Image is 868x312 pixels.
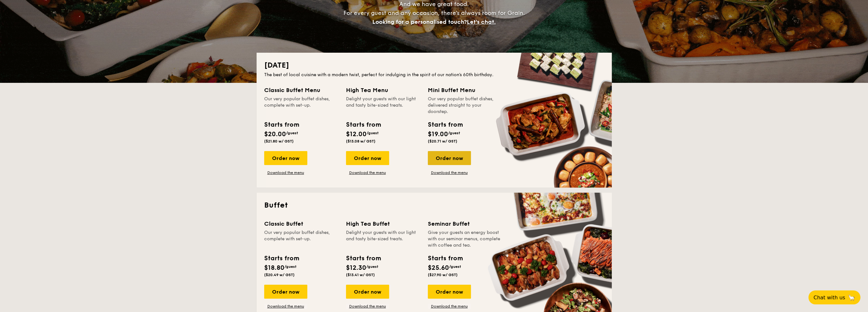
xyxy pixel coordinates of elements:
div: Order now [346,151,389,165]
div: Starts from [428,254,462,263]
span: ($20.71 w/ GST) [428,139,457,143]
div: Order now [346,285,389,299]
div: Order now [428,285,471,299]
span: Looking for a personalised touch? [372,18,467,25]
span: ($27.90 w/ GST) [428,273,458,277]
span: /guest [449,264,461,269]
a: Download the menu [264,170,307,175]
span: /guest [367,131,379,135]
span: $19.00 [428,130,448,138]
span: /guest [284,264,297,269]
span: /guest [366,264,378,269]
span: $12.00 [346,130,367,138]
div: Order now [428,151,471,165]
div: Starts from [346,254,381,263]
div: Starts from [264,254,299,263]
div: Order now [264,285,307,299]
span: 🦙 [848,294,855,301]
div: Give your guests an energy boost with our seminar menus, complete with coffee and tea. [428,229,502,249]
div: Starts from [428,120,462,129]
div: Starts from [264,120,299,129]
span: $25.60 [428,264,449,272]
div: The best of local cuisine with a modern twist, perfect for indulging in the spirit of our nation’... [264,72,604,78]
div: Mini Buffet Menu [428,86,502,95]
a: Download the menu [346,304,389,309]
a: Download the menu [428,304,471,309]
button: Chat with us🦙 [808,290,860,304]
span: ($20.49 w/ GST) [264,273,295,277]
span: /guest [448,131,460,135]
div: Seminar Buffet [428,219,502,228]
div: Our very popular buffet dishes, delivered straight to your doorstep. [428,96,502,115]
span: And we have great food. For every guest and any occasion, there’s always room for Grain. [343,1,525,25]
span: Chat with us [813,295,845,301]
span: Let's chat. [467,18,496,25]
span: $12.30 [346,264,366,272]
div: Our very popular buffet dishes, complete with set-up. [264,96,338,115]
h2: [DATE] [264,60,604,70]
span: ($13.08 w/ GST) [346,139,375,143]
span: $20.00 [264,130,286,138]
h2: Buffet [264,200,604,210]
div: Classic Buffet Menu [264,86,338,95]
a: Download the menu [264,304,307,309]
div: High Tea Buffet [346,219,420,228]
span: /guest [286,131,298,135]
div: Order now [264,151,307,165]
span: $18.80 [264,264,284,272]
div: Our very popular buffet dishes, complete with set-up. [264,229,338,249]
a: Download the menu [428,170,471,175]
div: Starts from [346,120,381,129]
div: High Tea Menu [346,86,420,95]
span: ($13.41 w/ GST) [346,273,375,277]
div: Delight your guests with our light and tasty bite-sized treats. [346,229,420,249]
span: ($21.80 w/ GST) [264,139,294,143]
a: Download the menu [346,170,389,175]
div: Classic Buffet [264,219,338,228]
div: Delight your guests with our light and tasty bite-sized treats. [346,96,420,115]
